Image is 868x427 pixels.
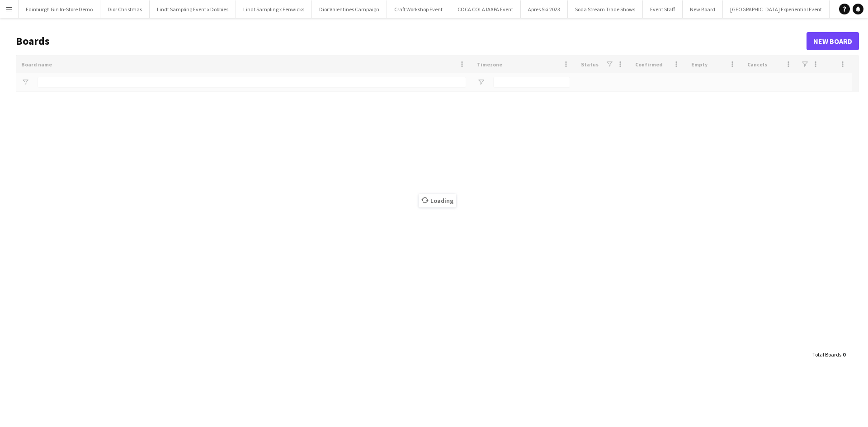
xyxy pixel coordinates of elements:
button: Event Staff [643,0,683,18]
button: Lindt Sampling x Fenwicks [236,0,312,18]
button: Soda Stream Trade Shows [568,0,643,18]
div: : [812,346,845,363]
button: [GEOGRAPHIC_DATA] Experiential Event [723,0,830,18]
span: Loading [419,194,456,207]
button: COCA COLA IAAPA Event [450,0,521,18]
span: 0 [843,351,845,358]
span: Total Boards [812,351,841,358]
button: Lindt Sampling Event x Dobbies [150,0,236,18]
button: Dior Valentines Campaign [312,0,387,18]
button: Craft Workshop Event [387,0,450,18]
button: Apres Ski 2023 [521,0,568,18]
button: Edinburgh Gin In-Store Demo [19,0,100,18]
h1: Boards [16,34,807,48]
button: New Board [683,0,723,18]
a: New Board [807,32,859,50]
button: Dior Christmas [100,0,150,18]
